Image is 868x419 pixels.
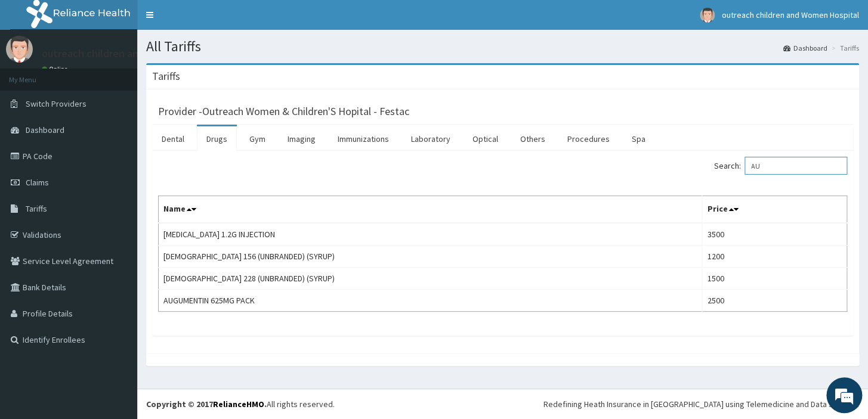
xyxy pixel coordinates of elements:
span: We're online! [69,131,165,251]
div: Redefining Heath Insurance in [GEOGRAPHIC_DATA] using Telemedicine and Data Science! [543,398,859,410]
a: Imaging [278,126,325,151]
a: Dashboard [783,43,827,53]
textarea: Type your message and hit 'Enter' [6,287,227,328]
a: Spa [622,126,655,151]
td: [MEDICAL_DATA] 1.2G INJECTION [159,223,702,246]
img: User Image [6,36,33,63]
span: Claims [26,177,49,188]
td: 3500 [702,223,847,246]
td: AUGUMENTIN 625MG PACK [159,290,702,312]
th: Name [159,196,702,224]
h3: Provider - Outreach Women & Children'S Hopital - Festac [158,106,409,117]
h3: Tariffs [152,71,180,82]
span: outreach children and Women Hospital [722,10,859,20]
a: Procedures [558,126,619,151]
input: Search: [745,157,847,175]
a: Others [511,126,555,151]
a: Gym [240,126,275,151]
label: Search: [714,157,847,175]
td: 1200 [702,246,847,268]
footer: All rights reserved. [137,389,868,419]
a: Optical [463,126,508,151]
td: [DEMOGRAPHIC_DATA] 228 (UNBRANDED) (SYRUP) [159,268,702,290]
th: Price [702,196,847,224]
td: 2500 [702,290,847,312]
div: Minimize live chat window [196,6,224,35]
img: User Image [700,8,715,23]
a: Laboratory [401,126,460,151]
span: Tariffs [26,203,47,214]
a: RelianceHMO [213,399,264,409]
p: outreach children and Women Hospital [42,48,223,59]
div: Chat with us now [62,67,200,82]
td: 1500 [702,268,847,290]
a: Drugs [197,126,237,151]
li: Tariffs [829,43,859,53]
img: d_794563401_company_1708531726252_794563401 [22,60,48,89]
a: Immunizations [328,126,399,151]
span: Switch Providers [26,98,87,109]
a: Dental [152,126,194,151]
td: [DEMOGRAPHIC_DATA] 156 (UNBRANDED) (SYRUP) [159,246,702,268]
span: Dashboard [26,125,64,135]
a: Online [42,65,70,73]
h1: All Tariffs [146,39,859,54]
strong: Copyright © 2017 . [146,399,267,409]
